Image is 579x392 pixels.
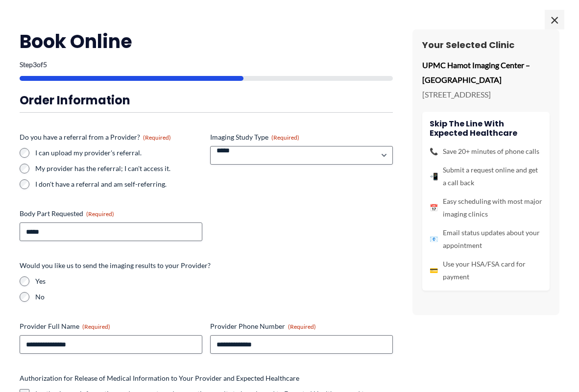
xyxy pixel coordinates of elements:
[430,170,438,183] span: 📲
[20,61,393,68] p: Step of
[20,261,211,270] legend: Would you like us to send the imaging results to your Provider?
[35,179,202,189] label: I don't have a referral and am self-referring.
[288,323,316,330] span: (Required)
[422,58,550,87] p: UPMC Hamot Imaging Center – [GEOGRAPHIC_DATA]
[430,264,438,277] span: 💳
[271,134,299,141] span: (Required)
[20,321,202,331] label: Provider Full Name
[33,60,37,69] span: 3
[43,60,47,69] span: 5
[20,209,202,219] label: Body Part Requested
[86,210,114,218] span: (Required)
[20,29,393,53] h2: Book Online
[82,323,110,330] span: (Required)
[422,39,550,50] h3: Your Selected Clinic
[422,87,550,102] p: [STREET_ADDRESS]
[210,321,393,331] label: Provider Phone Number
[430,195,542,220] li: Easy scheduling with most major imaging clinics
[35,164,202,173] label: My provider has the referral; I can't access it.
[430,164,542,189] li: Submit a request online and get a call back
[35,292,393,302] label: No
[430,258,542,283] li: Use your HSA/FSA card for payment
[430,119,542,138] h4: Skip the line with Expected Healthcare
[35,148,202,158] label: I can upload my provider's referral.
[545,10,564,29] span: ×
[430,226,542,252] li: Email status updates about your appointment
[35,276,393,286] label: Yes
[143,134,171,141] span: (Required)
[430,145,438,158] span: 📞
[430,233,438,245] span: 📧
[20,93,393,108] h3: Order Information
[430,201,438,214] span: 📅
[430,145,542,158] li: Save 20+ minutes of phone calls
[20,132,171,142] legend: Do you have a referral from a Provider?
[20,373,299,383] legend: Authorization for Release of Medical Information to Your Provider and Expected Healthcare
[210,132,393,142] label: Imaging Study Type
